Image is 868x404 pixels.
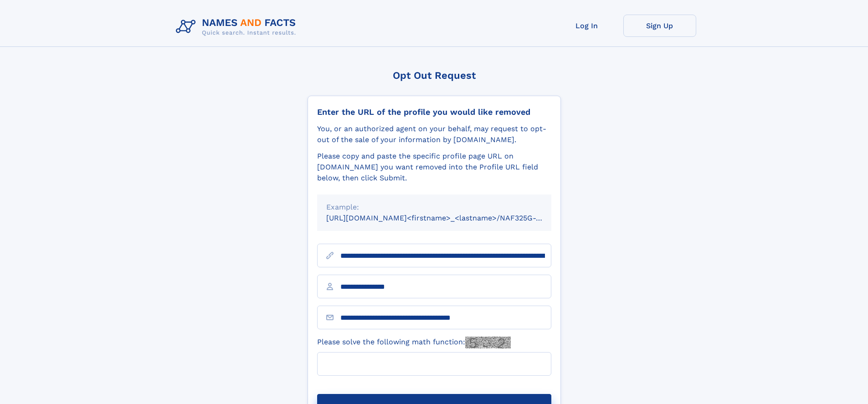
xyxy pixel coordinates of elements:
[623,15,696,37] a: Sign Up
[317,107,551,117] div: Enter the URL of the profile you would like removed
[326,214,569,222] small: [URL][DOMAIN_NAME]<firstname>_<lastname>/NAF325G-xxxxxxxx
[317,337,511,348] label: Please solve the following math function:
[308,70,561,81] div: Opt Out Request
[550,15,623,37] a: Log In
[326,202,542,213] div: Example:
[317,123,551,145] div: You, or an authorized agent on your behalf, may request to opt-out of the sale of your informatio...
[317,151,551,184] div: Please copy and paste the specific profile page URL on [DOMAIN_NAME] you want removed into the Pr...
[172,15,303,39] img: Logo Names and Facts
